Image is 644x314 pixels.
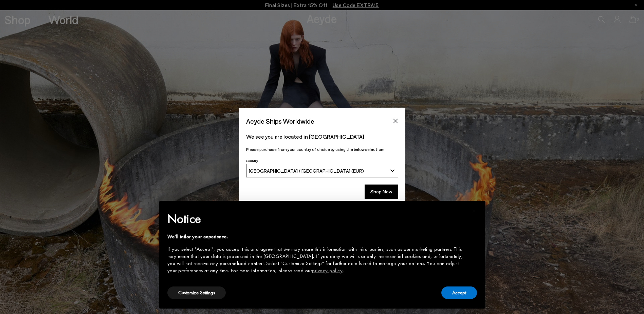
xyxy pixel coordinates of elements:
button: Shop Now [365,185,398,199]
p: Please purchase from your country of choice by using the below selection: [246,146,398,153]
span: × [472,206,476,216]
button: Close [390,116,401,126]
p: We see you are located in [GEOGRAPHIC_DATA] [246,133,398,141]
div: If you select "Accept", you accept this and agree that we may share this information with third p... [167,246,466,274]
button: Close this notice [466,203,482,219]
span: [GEOGRAPHIC_DATA] / [GEOGRAPHIC_DATA] (EUR) [249,168,364,174]
button: Accept [441,286,477,299]
span: Aeyde Ships Worldwide [246,115,314,127]
span: Country [246,159,258,163]
a: privacy policy [312,267,343,274]
div: We'll tailor your experience. [167,233,466,240]
h2: Notice [167,210,466,228]
button: Customize Settings [167,286,226,299]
